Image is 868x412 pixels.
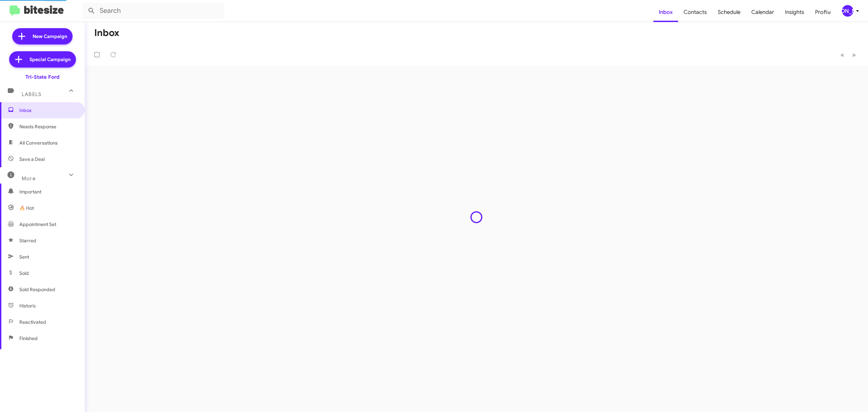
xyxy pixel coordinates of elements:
span: Appointment Set [19,221,56,228]
a: Contacts [678,2,712,22]
span: Starred [19,237,36,244]
span: Labels [22,91,41,97]
a: Profile [810,2,836,22]
button: Next [848,48,860,62]
span: Special Campaign [29,56,71,63]
a: Insights [780,2,810,22]
span: New Campaign [33,33,67,40]
button: [PERSON_NAME] [836,5,861,17]
input: Search [82,3,224,19]
span: Historic [19,302,36,309]
span: Sold [19,270,29,277]
span: Finished [19,335,38,342]
nav: Page navigation example [837,48,860,62]
h1: Inbox [94,27,119,38]
span: « [841,51,844,59]
span: Sold Responded [19,286,55,293]
span: All Conversations [19,139,58,146]
div: Tri-State Ford [25,74,59,80]
div: [PERSON_NAME] [842,5,853,17]
a: Calendar [746,2,780,22]
span: Sent [19,254,29,260]
span: Reactivated [19,319,46,325]
a: Schedule [712,2,746,22]
span: More [22,175,36,182]
a: Special Campaign [9,51,76,68]
a: New Campaign [12,28,73,44]
span: 🔥 Hot [19,205,34,211]
span: Save a Deal [19,156,45,163]
span: Needs Response [19,123,77,130]
span: Important [19,188,77,195]
button: Previous [836,48,848,62]
span: » [852,51,856,59]
span: Inbox [19,107,77,114]
a: Inbox [653,2,678,22]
